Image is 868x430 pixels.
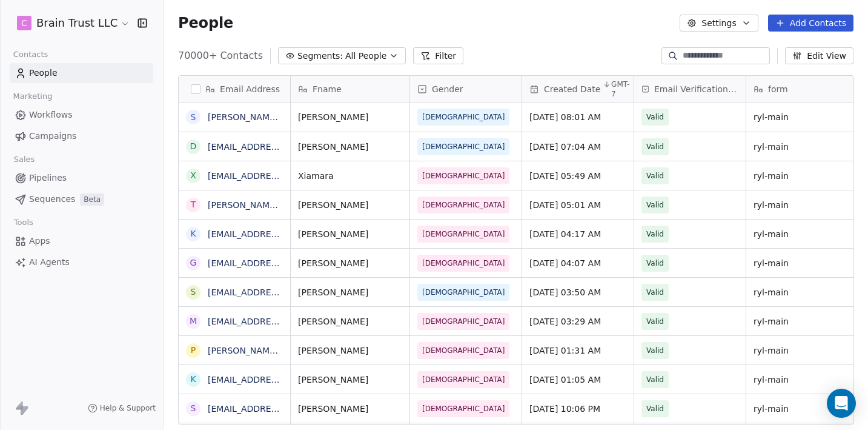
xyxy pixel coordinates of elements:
[646,199,664,211] span: Valid
[754,170,850,182] span: ryl-main
[529,257,626,269] span: [DATE] 04:07 AM
[191,402,196,415] div: S
[10,126,153,146] a: Campaigns
[754,286,850,298] span: ryl-main
[190,227,196,240] div: k
[298,374,402,386] span: [PERSON_NAME]
[191,198,196,211] div: T
[529,374,626,386] span: [DATE] 01:05 AM
[8,213,38,232] span: Tools
[422,228,505,240] span: [DEMOGRAPHIC_DATA]
[298,111,402,123] span: [PERSON_NAME]
[298,315,402,328] span: [PERSON_NAME]
[10,252,153,272] a: AI Agents
[80,193,104,206] span: Beta
[410,76,522,102] div: Gender
[754,374,850,386] span: ryl-main
[21,17,27,29] span: C
[422,170,505,182] span: [DEMOGRAPHIC_DATA]
[29,130,76,143] span: Campaigns
[754,403,850,415] span: ryl-main
[191,344,196,357] div: p
[529,199,626,211] span: [DATE] 05:01 AM
[529,315,626,328] span: [DATE] 03:29 AM
[529,286,626,298] span: [DATE] 03:50 AM
[179,102,291,425] div: grid
[208,317,356,326] a: [EMAIL_ADDRESS][DOMAIN_NAME]
[422,141,505,153] span: [DEMOGRAPHIC_DATA]
[10,168,153,188] a: Pipelines
[422,286,505,298] span: [DEMOGRAPHIC_DATA]
[297,50,343,62] span: Segments:
[432,83,463,95] span: Gender
[646,315,664,328] span: Valid
[208,375,356,385] a: [EMAIL_ADDRESS][DOMAIN_NAME]
[291,76,409,102] div: Fname
[190,257,197,269] div: g
[754,199,850,211] span: ryl-main
[190,140,197,153] div: D
[29,235,50,247] span: Apps
[8,45,53,64] span: Contacts
[754,141,850,153] span: ryl-main
[544,83,600,95] span: Created Date
[754,315,850,328] span: ryl-main
[634,76,746,102] div: Email Verification Status
[298,228,402,240] span: [PERSON_NAME]
[208,171,356,181] a: [EMAIL_ADDRESS][DOMAIN_NAME]
[646,111,664,123] span: Valid
[208,287,356,297] a: [EMAIL_ADDRESS][DOMAIN_NAME]
[754,257,850,269] span: ryl-main
[8,150,40,169] span: Sales
[10,105,153,125] a: Workflows
[646,141,664,153] span: Valid
[220,83,280,95] span: Email Address
[754,228,850,240] span: ryl-main
[298,344,402,357] span: [PERSON_NAME]
[29,172,67,184] span: Pipelines
[422,403,505,415] span: [DEMOGRAPHIC_DATA]
[422,257,505,269] span: [DEMOGRAPHIC_DATA]
[768,83,788,95] span: form
[827,389,856,418] div: Open Intercom Messenger
[29,67,58,79] span: People
[8,87,58,106] span: Marketing
[785,47,853,64] button: Edit View
[345,50,386,62] span: All People
[208,229,356,239] a: [EMAIL_ADDRESS][DOMAIN_NAME]
[298,257,402,269] span: [PERSON_NAME]
[178,49,263,63] span: 70000+ Contacts
[529,111,626,123] span: [DATE] 08:01 AM
[529,228,626,240] span: [DATE] 04:17 AM
[100,403,156,413] span: Help & Support
[208,346,497,355] a: [PERSON_NAME][EMAIL_ADDRESS][PERSON_NAME][DOMAIN_NAME]
[88,403,156,413] a: Help & Support
[529,170,626,182] span: [DATE] 05:49 AM
[422,315,505,328] span: [DEMOGRAPHIC_DATA]
[298,286,402,298] span: [PERSON_NAME]
[422,199,505,211] span: [DEMOGRAPHIC_DATA]
[208,112,426,122] a: [PERSON_NAME][EMAIL_ADDRESS][DOMAIN_NAME]
[10,189,153,209] a: SequencesBeta
[29,256,70,269] span: AI Agents
[646,257,664,269] span: Valid
[10,63,153,83] a: People
[646,403,664,415] span: Valid
[15,13,129,33] button: CBrain Trust LLC
[179,76,290,102] div: Email Address
[298,199,402,211] span: [PERSON_NAME]
[754,111,850,123] span: ryl-main
[10,231,153,251] a: Apps
[208,142,356,152] a: [EMAIL_ADDRESS][DOMAIN_NAME]
[422,344,505,357] span: [DEMOGRAPHIC_DATA]
[298,403,402,415] span: [PERSON_NAME]
[36,15,118,31] span: Brain Trust LLC
[208,200,497,210] a: [PERSON_NAME][EMAIL_ADDRESS][PERSON_NAME][DOMAIN_NAME]
[191,111,196,124] div: S
[646,374,664,386] span: Valid
[646,344,664,357] span: Valid
[754,344,850,357] span: ryl-main
[646,228,664,240] span: Valid
[208,404,356,414] a: [EMAIL_ADDRESS][DOMAIN_NAME]
[746,76,858,102] div: form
